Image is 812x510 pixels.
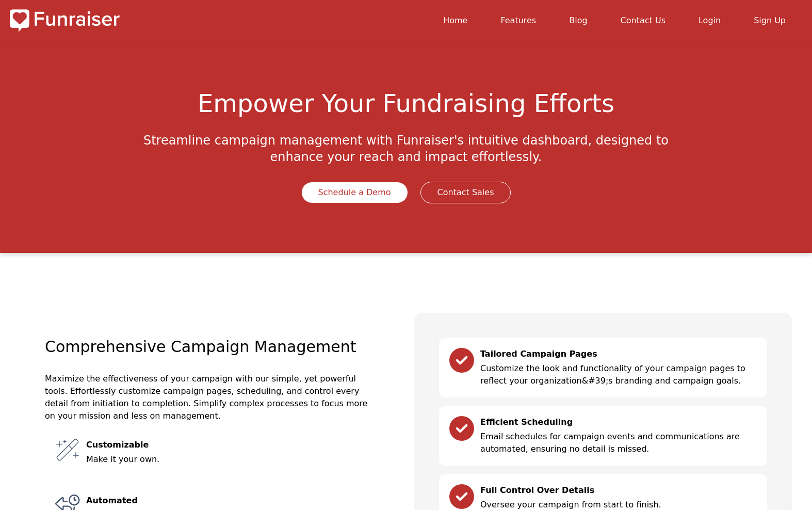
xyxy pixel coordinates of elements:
[621,15,665,25] a: Contact Us
[10,91,802,132] h1: Empower Your Fundraising Efforts
[45,373,373,422] p: Maximize the effectiveness of your campaign with our simple, yet powerful tools. Effortlessly cus...
[480,416,757,428] p: Efficient Scheduling
[569,15,587,25] a: Blog
[86,439,363,451] p: Customizable
[86,453,363,466] p: Make it your own.
[480,484,757,497] p: Full Control Over Details
[480,348,757,360] p: Tailored Campaign Pages
[480,431,757,455] p: Email schedules for campaign events and communications are automated, ensuring no detail is missed.
[10,8,120,33] img: Logo
[301,182,408,203] a: Schedule a Demo
[45,338,373,373] h2: Comprehensive Campaign Management
[142,132,670,165] p: Streamline campaign management with Funraiser's intuitive dashboard, designed to enhance your rea...
[699,15,721,25] a: Login
[420,182,511,203] a: Contact Sales
[86,495,363,507] p: Automated
[480,362,757,387] p: Customize the look and functionality of your campaign pages to reflect your organization&#39;s br...
[128,8,802,33] nav: main
[754,15,786,25] a: Sign Up
[500,15,536,25] a: Features
[443,15,467,25] a: Home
